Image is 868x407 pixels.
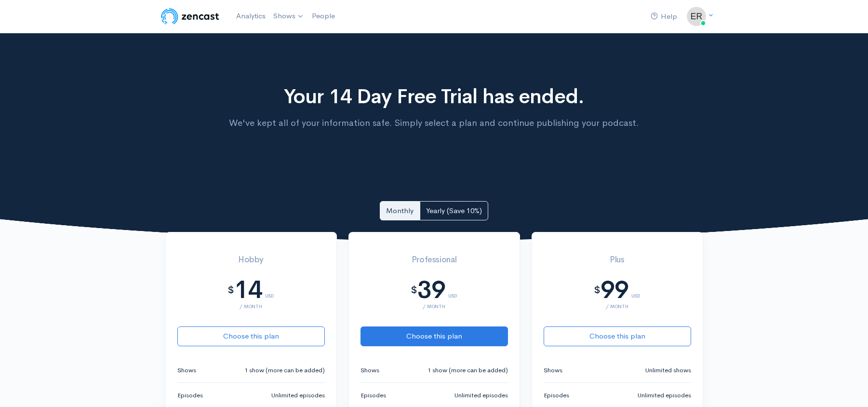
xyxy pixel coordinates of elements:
[448,282,457,298] div: USD
[427,366,508,375] small: 1 show (more can be added)
[544,366,562,375] small: Shows
[687,7,706,26] img: ...
[308,6,339,27] a: People
[631,282,641,298] div: USD
[454,391,508,400] small: Unlimited episodes
[361,304,508,309] div: / month
[361,326,508,346] button: Choose this plan
[544,256,691,265] h3: Plus
[645,366,691,375] small: Unlimited shows
[232,6,269,27] a: Analytics
[265,282,274,298] div: USD
[244,366,325,375] small: 1 show (more can be added)
[594,285,601,296] div: $
[361,391,386,400] small: Episodes
[361,256,508,265] h3: Professional
[223,85,645,108] h1: Your 14 Day Free Trial has ended.
[177,256,325,265] h3: Hobby
[160,7,221,26] img: ZenCast Logo
[271,391,325,400] small: Unlimited episodes
[647,6,681,27] a: Help
[411,285,417,296] div: $
[177,391,203,400] small: Episodes
[234,276,262,304] div: 14
[361,366,379,375] small: Shows
[269,6,308,27] a: Shows
[227,285,234,296] div: $
[601,276,628,304] div: 99
[177,304,325,309] div: / month
[638,391,691,400] small: Unlimited episodes
[544,391,569,400] small: Episodes
[544,326,691,346] button: Choose this plan
[177,326,325,346] button: Choose this plan
[223,116,645,130] p: We've kept all of your information safe. Simply select a plan and continue publishing your podcast.
[544,304,691,309] div: / month
[380,201,420,221] a: Monthly
[177,366,196,375] small: Shows
[417,276,445,304] div: 39
[420,201,488,221] a: Yearly (Save 10%)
